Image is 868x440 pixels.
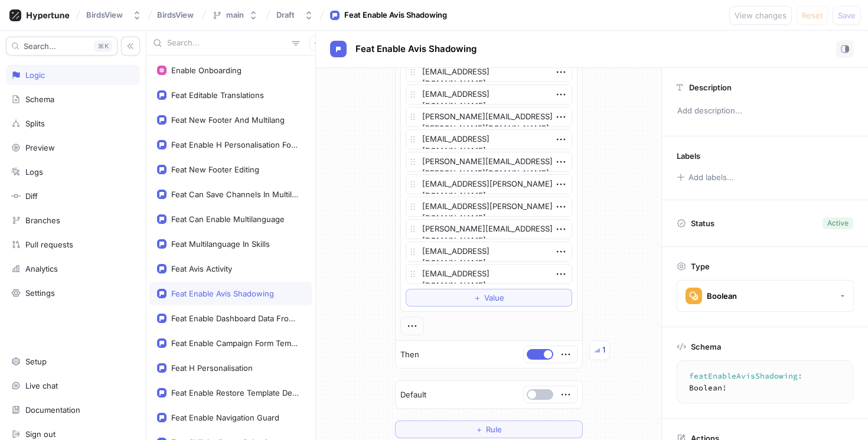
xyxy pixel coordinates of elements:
textarea: [PERSON_NAME][EMAIL_ADDRESS][DOMAIN_NAME] [406,219,572,239]
a: Documentation [6,400,140,420]
p: Type [691,262,710,271]
div: Analytics [25,264,58,273]
span: Value [484,294,504,301]
div: Feat Enable Dashboard Data From Timescale [171,314,300,323]
div: Feat Enable Restore Template Design [171,388,300,397]
div: Feat Enable Avis Shadowing [344,9,447,21]
div: Logs [25,167,43,177]
div: Feat Enable H Personalisation For Missing Skills [171,140,300,149]
textarea: [EMAIL_ADDRESS][PERSON_NAME][DOMAIN_NAME] [406,197,572,217]
div: Settings [25,288,55,298]
div: Pull requests [25,240,73,249]
div: Feat Multilanguage In Skills [171,239,270,249]
textarea: [PERSON_NAME][EMAIL_ADDRESS][PERSON_NAME][DOMAIN_NAME] [406,107,572,127]
textarea: [EMAIL_ADDRESS][DOMAIN_NAME] [406,129,572,149]
p: Schema [691,342,721,351]
textarea: [EMAIL_ADDRESS][DOMAIN_NAME] [406,84,572,105]
button: Draft [272,5,318,25]
textarea: featEnableAvisShadowing: Boolean! [682,366,848,398]
button: Add labels... [673,170,738,185]
span: Search... [24,43,56,50]
textarea: [EMAIL_ADDRESS][DOMAIN_NAME] [406,264,572,284]
div: Enable Onboarding [171,66,242,75]
div: Feat Enable Avis Shadowing [171,289,274,298]
div: Splits [25,119,45,128]
span: Rule [486,426,502,433]
div: 1 [602,344,605,356]
div: Feat New Footer And Multilang [171,115,285,125]
div: Boolean [707,291,737,301]
p: Description [689,83,732,92]
div: Feat Editable Translations [171,90,264,100]
span: ＋ [474,294,481,301]
p: Labels [677,151,700,161]
textarea: [PERSON_NAME][EMAIL_ADDRESS][PERSON_NAME][DOMAIN_NAME] [406,152,572,172]
div: Diff [25,191,38,201]
div: Feat Can Enable Multilanguage [171,214,285,224]
div: Branches [25,216,60,225]
div: Live chat [25,381,58,390]
div: Preview [25,143,55,152]
div: Documentation [25,405,80,415]
div: Feat New Footer Editing [171,165,259,174]
div: Draft [276,10,295,20]
div: main [226,10,244,20]
span: View changes [735,12,787,19]
div: Schema [25,94,54,104]
button: Reset [797,6,828,25]
button: BirdsView [81,5,146,25]
p: Add description... [672,101,858,121]
button: Boolean [677,280,854,312]
div: Setup [25,357,47,366]
p: Then [400,349,419,361]
span: ＋ [475,426,483,433]
div: Feat H Personalisation [171,363,253,373]
div: K [94,40,112,52]
span: Reset [802,12,823,19]
p: Status [691,215,714,232]
span: BirdsView [157,11,194,19]
div: Feat Can Save Channels In Multilanguage [171,190,300,199]
button: ＋Value [406,289,572,307]
div: Feat Enable Campaign Form Template Editor Guard [171,338,300,348]
textarea: [EMAIL_ADDRESS][DOMAIN_NAME] [406,242,572,262]
p: Default [400,389,426,401]
div: Sign out [25,429,56,439]
textarea: [EMAIL_ADDRESS][DOMAIN_NAME] [406,62,572,82]
button: main [207,5,263,25]
span: Feat Enable Avis Shadowing [355,44,477,54]
div: BirdsView [86,10,123,20]
button: Save [833,6,861,25]
button: Search...K [6,37,118,56]
div: Feat Enable Navigation Guard [171,413,279,422]
div: Feat Avis Activity [171,264,232,273]
textarea: [EMAIL_ADDRESS][PERSON_NAME][DOMAIN_NAME] [406,174,572,194]
div: Active [827,218,849,229]
button: ＋Rule [395,421,583,438]
span: Save [838,12,856,19]
input: Search... [167,37,287,49]
div: Logic [25,70,45,80]
button: View changes [729,6,792,25]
